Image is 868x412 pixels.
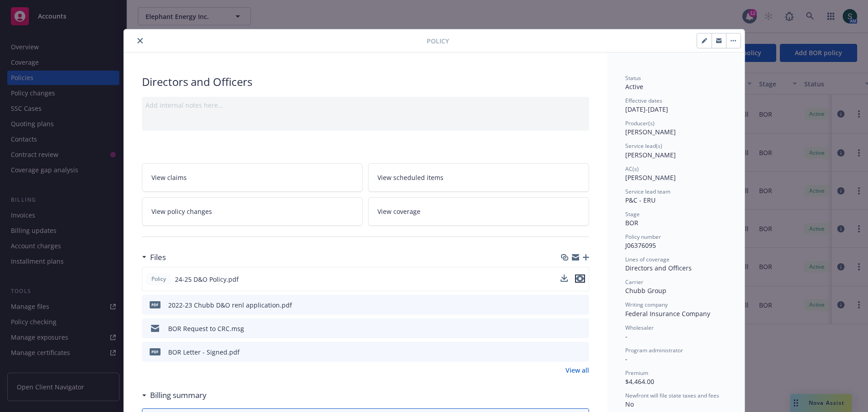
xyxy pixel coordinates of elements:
[151,173,187,182] span: View claims
[566,365,589,375] a: View all
[142,251,166,263] div: Files
[563,347,570,357] button: download file
[625,256,670,263] span: Lines of coverage
[142,74,589,90] div: Directors and Officers
[625,151,676,159] span: [PERSON_NAME]
[142,197,363,226] a: View policy changes
[625,332,627,341] span: -
[168,347,240,357] div: BOR Letter - Signed.pdf
[575,275,585,284] button: preview file
[368,197,589,226] a: View coverage
[625,392,719,399] span: Newfront will file state taxes and fees
[150,275,168,283] span: Policy
[150,301,160,308] span: pdf
[168,324,244,333] div: BOR Request to CRC.msg
[625,97,726,114] div: [DATE] - [DATE]
[625,119,655,127] span: Producer(s)
[625,263,726,273] div: Directors and Officers
[150,389,207,401] h3: Billing summary
[625,301,668,308] span: Writing company
[625,82,643,91] span: Active
[577,324,585,333] button: preview file
[625,74,641,82] span: Status
[625,97,662,104] span: Effective dates
[625,286,666,295] span: Chubb Group
[561,275,568,282] button: download file
[625,324,654,331] span: Wholesaler
[625,210,640,218] span: Stage
[175,275,239,284] span: 24-25 D&O Policy.pdf
[151,207,212,216] span: View policy changes
[575,275,585,283] button: preview file
[168,300,292,310] div: 2022-23 Chubb D&O renl application.pdf
[561,275,568,284] button: download file
[625,355,627,363] span: -
[625,173,676,182] span: [PERSON_NAME]
[625,377,654,386] span: $4,464.00
[625,188,670,195] span: Service lead team
[625,128,676,136] span: [PERSON_NAME]
[577,347,585,357] button: preview file
[368,163,589,192] a: View scheduled items
[625,218,638,227] span: BOR
[563,300,570,310] button: download file
[625,241,656,250] span: J06376095
[625,346,683,354] span: Program administrator
[146,100,585,110] div: Add internal notes here...
[150,348,160,355] span: pdf
[625,400,634,408] span: No
[577,300,585,310] button: preview file
[625,309,710,318] span: Federal Insurance Company
[625,142,662,150] span: Service lead(s)
[142,163,363,192] a: View claims
[625,233,661,241] span: Policy number
[142,389,207,401] div: Billing summary
[625,369,648,377] span: Premium
[563,324,570,333] button: download file
[625,165,639,173] span: AC(s)
[150,251,166,263] h3: Files
[427,36,449,46] span: Policy
[377,207,420,216] span: View coverage
[135,35,146,46] button: close
[625,196,656,204] span: P&C - ERU
[625,278,643,286] span: Carrier
[377,173,443,182] span: View scheduled items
